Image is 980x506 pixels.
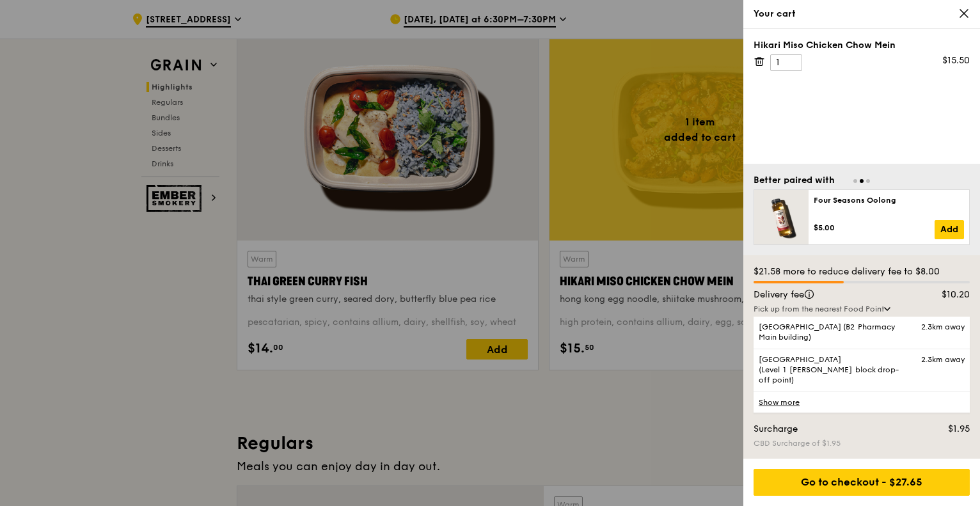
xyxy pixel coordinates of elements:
div: $5.00 [814,223,935,233]
a: Add [935,220,964,239]
span: [GEOGRAPHIC_DATA] (Level 1 [PERSON_NAME] block drop-off point) [759,354,913,385]
div: $21.58 more to reduce delivery fee to $8.00 [754,265,970,278]
div: $10.20 [920,289,978,301]
div: Delivery fee [746,289,920,301]
span: Go to slide 2 [860,179,864,183]
div: Go to checkout - $27.65 [754,469,970,496]
a: Show more [754,391,970,413]
div: Your cart [754,8,970,20]
span: Go to slide 3 [866,179,870,183]
div: Hikari Miso Chicken Chow Mein [754,39,970,52]
span: Go to slide 1 [853,179,857,183]
div: Better paired with [754,174,835,187]
span: 2.3km away [921,354,965,365]
div: Surcharge [746,423,920,436]
span: [GEOGRAPHIC_DATA] (B2 Pharmacy Main building) [759,322,913,342]
div: $15.50 [942,54,970,67]
span: 2.3km away [921,322,965,332]
div: CBD Surcharge of $1.95 [754,438,970,448]
div: Pick up from the nearest Food Point [754,304,970,314]
div: $1.95 [920,423,978,436]
div: Four Seasons Oolong [814,195,964,205]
